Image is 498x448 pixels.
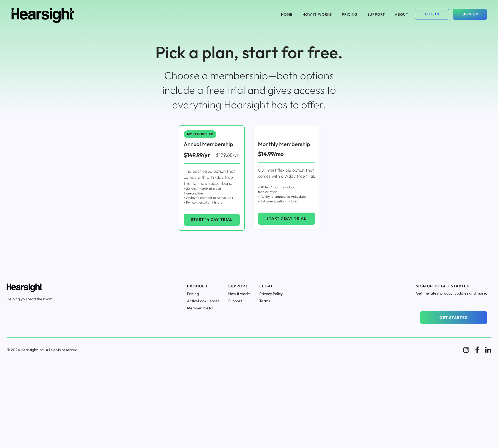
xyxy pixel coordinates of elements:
[258,185,315,204] div: + 20 hrs / month of cloud transcription + Ability to connect to ActiveLook + Full conversation hi...
[187,298,219,303] h1: ActiveLook Lenses
[216,152,239,158] s: $179.88/yr
[259,284,283,289] div: LEGAL
[11,8,74,23] img: Hearsight logo
[160,68,339,112] div: Choose a membership—both options include a free trial and gives access to everything Hearsight ha...
[184,214,240,226] button: START 14 DAY TRIAL
[228,298,251,303] h1: Support
[7,284,42,292] img: Hearsight logo
[187,306,219,310] h1: Member Portal
[184,140,233,148] div: Annual Membership
[299,9,335,20] button: HOW IT WORKS
[155,41,343,64] div: Pick a plan, start for free.
[416,291,487,296] h1: Get the latest product updates and more.
[258,213,315,225] button: START 7 DAY TRIAL
[228,291,251,296] h1: How it works
[184,151,216,159] div: $149.99/yr
[259,291,283,296] h1: Privacy Policy
[184,168,240,186] div: The best value option that comes with a 14-day free trial for new subscribers.
[415,9,449,20] button: LOG IN
[187,291,219,296] h1: Pricing
[339,9,361,20] button: PRICING
[364,9,388,20] button: SUPPORT
[258,167,315,179] div: Our most flexible option that comes with a 7-day free trial.
[187,284,219,289] div: PRODUCT
[184,186,240,205] div: + 20 hrs / month of cloud transcription + Ability to connect to ActiveLook + Full conversation hi...
[453,9,487,20] button: SIGN UP
[278,9,296,20] button: HOME
[420,311,487,324] button: GET STARTED
[416,284,487,288] h1: SIGN UP TO GET STARTED
[7,347,456,352] h1: © 2024 Hearsight Inc. All rights reserved.
[258,140,310,148] div: Monthly Membership
[259,298,283,303] h1: Terms
[228,284,251,289] div: SUPPORT
[187,133,213,136] div: MOST POPULAR
[258,150,284,158] div: $14.99/mo
[392,9,412,20] button: ABOUT
[7,296,54,301] h1: Helping you read the room.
